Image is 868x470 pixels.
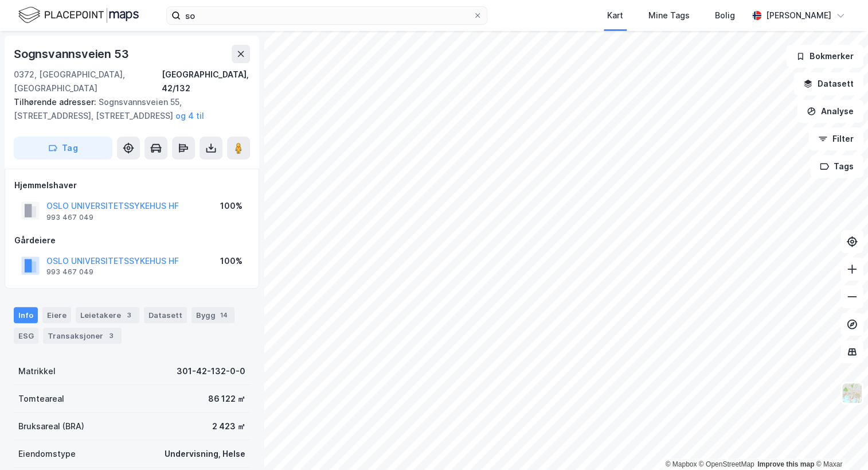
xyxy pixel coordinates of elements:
[757,460,814,468] a: Improve this map
[76,307,139,323] div: Leietakere
[797,100,863,123] button: Analyse
[810,155,863,178] button: Tags
[208,392,245,406] div: 86 122 ㎡
[766,9,831,22] div: [PERSON_NAME]
[46,267,93,277] div: 993 467 049
[46,213,93,222] div: 993 467 049
[14,97,99,107] span: Tilhørende adresser:
[18,5,139,25] img: logo.f888ab2527a4732fd821a326f86c7f29.svg
[162,68,250,95] div: [GEOGRAPHIC_DATA], 42/132
[212,419,245,433] div: 2 423 ㎡
[165,447,245,461] div: Undervisning, Helse
[177,364,245,378] div: 301-42-132-0-0
[841,382,863,404] img: Z
[123,309,135,321] div: 3
[43,328,122,344] div: Transaksjoner
[648,9,690,22] div: Mine Tags
[14,307,38,323] div: Info
[220,199,243,213] div: 100%
[191,307,234,323] div: Bygg
[18,392,64,406] div: Tomteareal
[786,45,863,68] button: Bokmerker
[105,330,117,341] div: 3
[699,460,754,468] a: OpenStreetMap
[14,137,112,160] button: Tag
[607,9,623,22] div: Kart
[14,328,38,344] div: ESG
[793,72,863,95] button: Datasett
[144,307,187,323] div: Datasett
[181,7,473,24] input: Søk på adresse, matrikkel, gårdeiere, leietakere eller personer
[715,9,735,22] div: Bolig
[42,307,71,323] div: Eiere
[808,127,863,150] button: Filter
[14,178,249,192] div: Hjemmelshaver
[18,447,76,461] div: Eiendomstype
[811,415,868,470] iframe: Chat Widget
[14,45,131,63] div: Sognsvannsveien 53
[665,460,697,468] a: Mapbox
[18,419,84,433] div: Bruksareal (BRA)
[14,95,241,123] div: Sognsvannsveien 55, [STREET_ADDRESS], [STREET_ADDRESS]
[18,364,56,378] div: Matrikkel
[14,68,162,95] div: 0372, [GEOGRAPHIC_DATA], [GEOGRAPHIC_DATA]
[14,234,249,247] div: Gårdeiere
[218,309,230,321] div: 14
[220,254,243,268] div: 100%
